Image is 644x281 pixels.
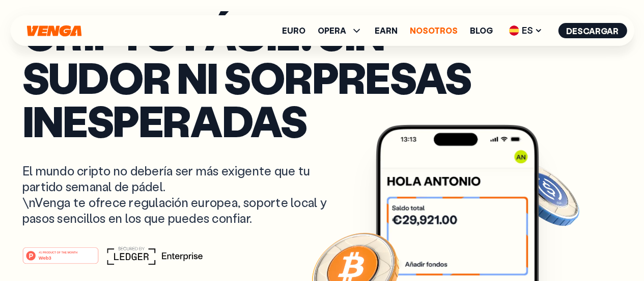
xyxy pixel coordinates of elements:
tspan: #1 PRODUCT OF THE MONTH [39,251,77,254]
svg: Inicio [25,25,82,37]
span: OPERA [318,24,362,37]
a: Blog [470,27,493,35]
a: Earn [375,27,398,35]
img: USDC coin [508,158,581,231]
tspan: Web3 [39,255,51,261]
p: El mundo cripto no debería ser más exigente que tu partido semanal de pádel. \nVenga te ofrece re... [22,163,344,226]
span: ES [505,22,546,39]
a: Nosotros [410,27,458,35]
a: Euro [282,27,305,35]
button: Descargar [558,23,627,38]
a: #1 PRODUCT OF THE MONTHWeb3 [22,253,99,266]
span: OPERA [318,27,346,35]
img: flag-es [509,25,519,36]
p: Cripto fácil: sin sudor ni sorpresas inesperadas [22,12,481,142]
